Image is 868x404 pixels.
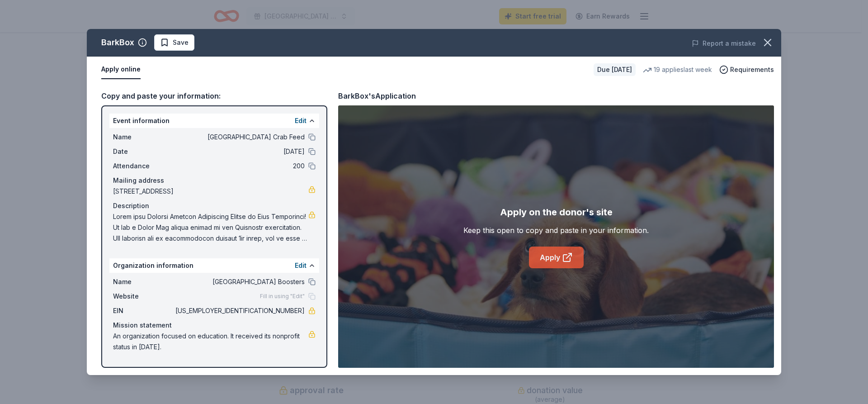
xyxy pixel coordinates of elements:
[338,90,416,102] div: BarkBox's Application
[260,293,305,300] span: Fill in using "Edit"
[113,331,308,352] span: An organization focused on education. It received its nonprofit status in [DATE].
[113,186,308,197] span: [STREET_ADDRESS]
[101,60,141,79] button: Apply online
[594,63,636,76] div: Due [DATE]
[730,64,774,75] span: Requirements
[174,161,305,171] span: 200
[113,132,174,143] span: Name
[113,161,174,171] span: Attendance
[529,247,584,268] a: Apply
[113,175,316,186] div: Mailing address
[174,132,305,143] span: [GEOGRAPHIC_DATA] Crab Feed
[113,291,174,302] span: Website
[113,320,316,331] div: Mission statement
[101,35,134,50] div: BarkBox
[295,115,307,126] button: Edit
[719,64,774,75] button: Requirements
[173,37,189,48] span: Save
[113,211,308,244] span: Lorem ipsu Dolorsi Ametcon Adipiscing Elitse do Eius Temporinci! Ut lab e Dolor Mag aliqua enimad...
[101,90,327,102] div: Copy and paste your information:
[692,38,756,49] button: Report a mistake
[113,276,174,287] span: Name
[174,305,305,316] span: [US_EMPLOYER_IDENTIFICATION_NUMBER]
[113,200,316,211] div: Description
[109,258,319,273] div: Organization information
[500,205,613,219] div: Apply on the donor's site
[154,34,194,51] button: Save
[174,146,305,157] span: [DATE]
[295,260,307,271] button: Edit
[643,64,712,75] div: 19 applies last week
[174,276,305,287] span: [GEOGRAPHIC_DATA] Boosters
[109,114,319,128] div: Event information
[113,305,174,316] span: EIN
[113,146,174,157] span: Date
[463,225,649,236] div: Keep this open to copy and paste in your information.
